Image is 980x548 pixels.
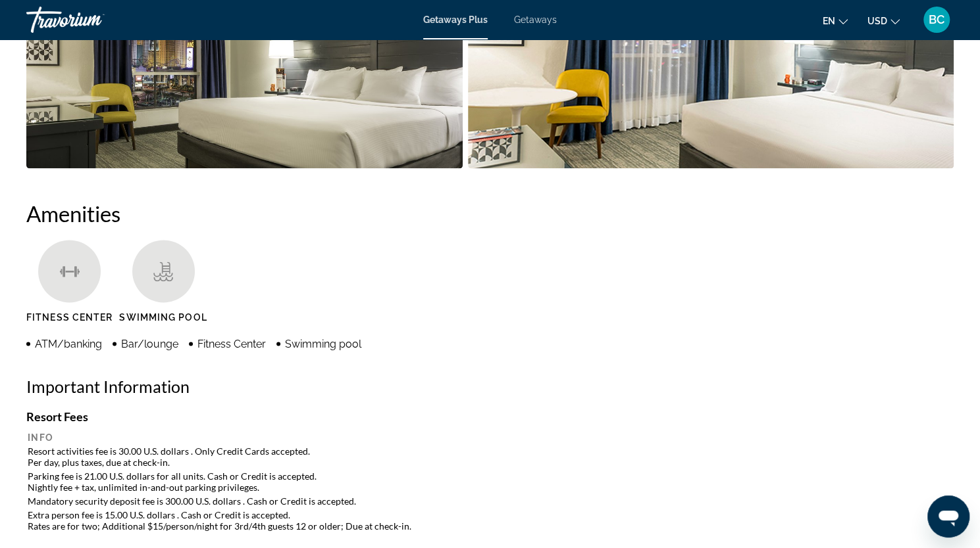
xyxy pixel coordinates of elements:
iframe: Button to launch messaging window [927,495,969,537]
span: ATM/banking [35,338,102,350]
button: Change currency [867,11,900,30]
h2: Amenities [26,200,954,227]
td: Extra person fee is 15.00 U.S. dollars . Cash or Credit is accepted. Rates are for two; Additiona... [28,509,952,532]
span: Swimming Pool [119,312,207,323]
button: Open full-screen image slider [468,5,954,169]
th: Info [28,432,952,444]
td: Parking fee is 21.00 U.S. dollars for all units. Cash or Credit is accepted. Nightly fee + tax, u... [28,470,952,493]
button: Open full-screen image slider [26,5,463,169]
button: Change language [823,11,848,30]
span: Fitness Center [26,312,113,323]
span: BC [929,13,944,26]
td: Mandatory security deposit fee is 300.00 U.S. dollars . Cash or Credit is accepted. [28,495,952,507]
span: Swimming pool [285,338,361,350]
td: Resort activities fee is 30.00 U.S. dollars . Only Credit Cards accepted. Per day, plus taxes, du... [28,445,952,468]
span: USD [867,16,887,26]
h2: Important Information [26,377,954,396]
a: Getaways Plus [423,14,488,25]
span: Fitness Center [197,338,266,350]
span: Bar/lounge [121,338,178,350]
a: Travorium [26,3,158,37]
button: User Menu [919,6,954,34]
a: Getaways [514,14,557,25]
span: en [823,16,835,26]
h4: Resort Fees [26,409,954,424]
